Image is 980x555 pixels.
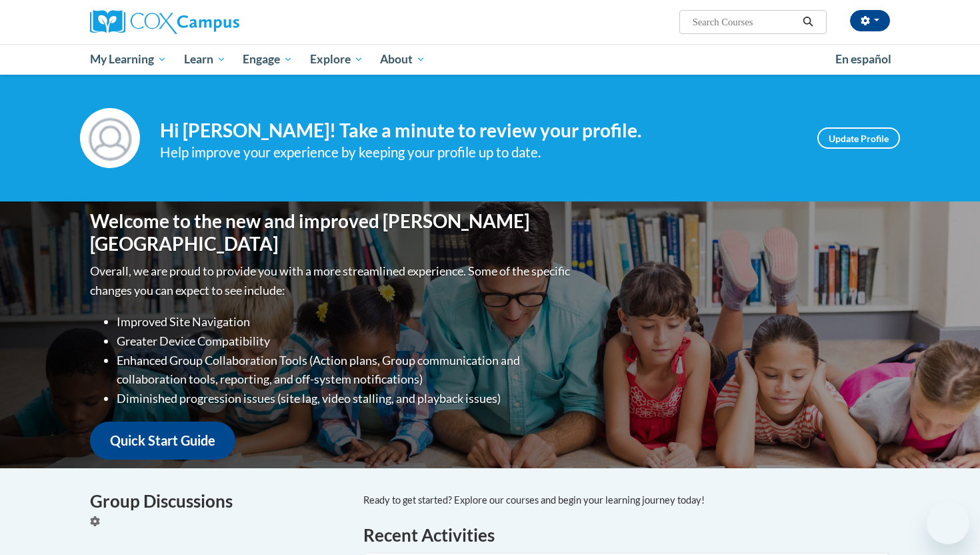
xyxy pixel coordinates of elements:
[90,51,167,67] span: My Learning
[117,389,573,408] li: Diminished progression issues (site lag, video stalling, and playback issues)
[310,51,363,67] span: Explore
[363,523,890,547] h1: Recent Activities
[90,488,343,514] h4: Group Discussions
[117,351,573,390] li: Enhanced Group Collaboration Tools (Action plans, Group communication and collaboration tools, re...
[90,10,343,34] a: Cox Campus
[234,44,301,75] a: Engage
[691,14,798,30] input: Search Courses
[90,210,573,255] h1: Welcome to the new and improved [PERSON_NAME][GEOGRAPHIC_DATA]
[90,422,235,460] a: Quick Start Guide
[184,51,226,67] span: Learn
[160,119,797,142] h4: Hi [PERSON_NAME]! Take a minute to review your profile.
[827,45,900,73] a: En español
[80,108,140,168] img: Profile Image
[798,14,818,30] button: Search
[81,44,175,75] a: My Learning
[380,51,425,67] span: About
[927,502,969,544] iframe: Button to launch messaging window
[90,10,239,34] img: Cox Campus
[175,44,235,75] a: Learn
[243,51,293,67] span: Engage
[850,10,890,31] button: Account Settings
[160,141,797,163] div: Help improve your experience by keeping your profile up to date.
[817,127,900,149] a: Update Profile
[372,44,435,75] a: About
[301,44,372,75] a: Explore
[90,261,573,300] p: Overall, we are proud to provide you with a more streamlined experience. Some of the specific cha...
[117,332,573,351] li: Greater Device Compatibility
[70,44,910,75] div: Main menu
[117,312,573,332] li: Improved Site Navigation
[835,52,891,66] span: En español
